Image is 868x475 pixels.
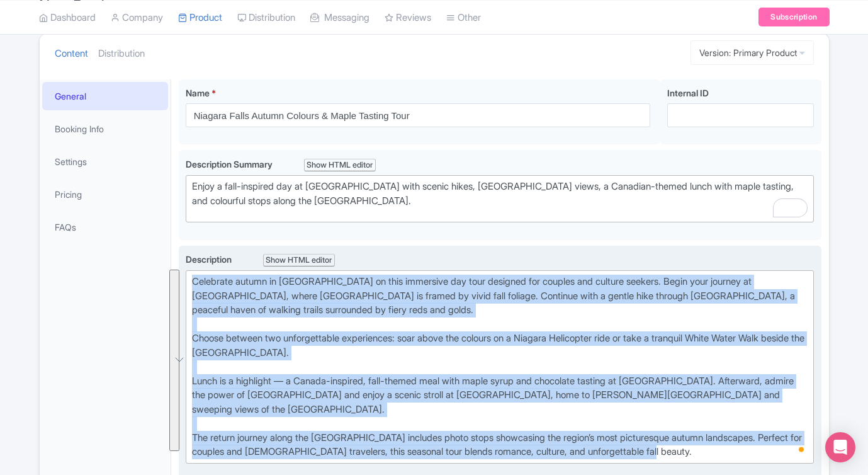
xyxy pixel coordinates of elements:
a: FAQs [42,213,168,241]
span: Name [186,88,210,98]
span: Internal ID [667,88,709,98]
a: Pricing [42,180,168,209]
span: Description [186,254,232,265]
div: Celebrate autumn in [GEOGRAPHIC_DATA] on this immersive day tour designed for couples and culture... [192,275,808,459]
div: Enjoy a fall-inspired day at [GEOGRAPHIC_DATA] with scenic hikes, [GEOGRAPHIC_DATA] views, a Cana... [192,180,808,208]
a: Distribution [98,34,145,74]
div: Show HTML editor [263,254,335,267]
a: Settings [42,147,168,176]
a: General [42,82,168,110]
a: Subscription [758,8,829,26]
span: Description Summary [186,159,273,169]
a: Version: Primary Product [690,40,814,65]
div: Show HTML editor [304,159,376,172]
a: Booking Info [42,115,168,143]
a: Content [55,34,88,74]
div: Open Intercom Messenger [825,432,855,462]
